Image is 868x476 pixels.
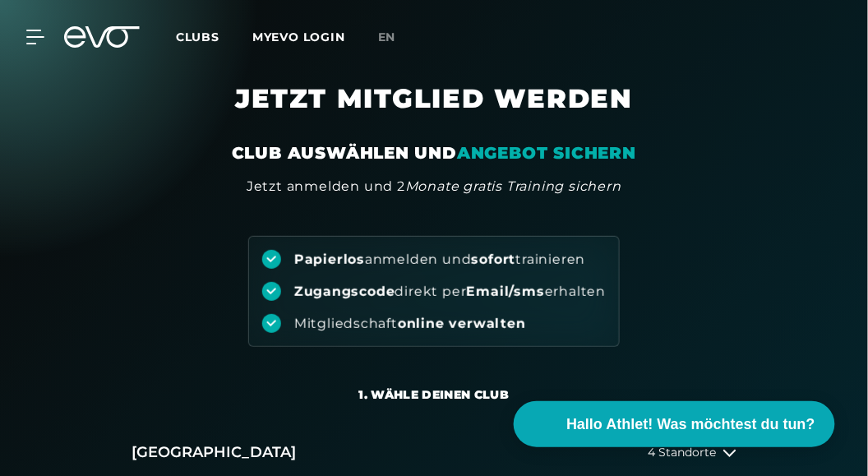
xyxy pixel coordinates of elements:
[294,283,606,301] div: direkt per erhalten
[649,446,717,459] span: 4 Standorte
[132,442,296,463] h2: [GEOGRAPHIC_DATA]
[294,284,395,299] strong: Zugangscode
[247,177,621,196] div: Jetzt anmelden und 2
[566,414,815,436] span: Hallo Athlet! Was möchtest du tun?
[176,30,219,44] span: Clubs
[457,143,636,163] em: ANGEBOT SICHERN
[398,316,526,331] strong: online verwalten
[176,29,252,44] a: Clubs
[252,30,345,44] a: MYEVO LOGIN
[378,28,416,47] a: en
[358,386,509,403] div: 1. Wähle deinen Club
[514,401,835,447] button: Hallo Athlet! Was möchtest du tun?
[294,251,586,269] div: anmelden und trainieren
[405,178,621,194] em: Monate gratis Training sichern
[467,284,545,299] strong: Email/sms
[472,252,516,267] strong: sofort
[378,30,396,44] span: en
[56,82,812,141] h1: JETZT MITGLIED WERDEN
[232,141,636,164] div: CLUB AUSWÄHLEN UND
[294,252,365,267] strong: Papierlos
[294,315,526,333] div: Mitgliedschaft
